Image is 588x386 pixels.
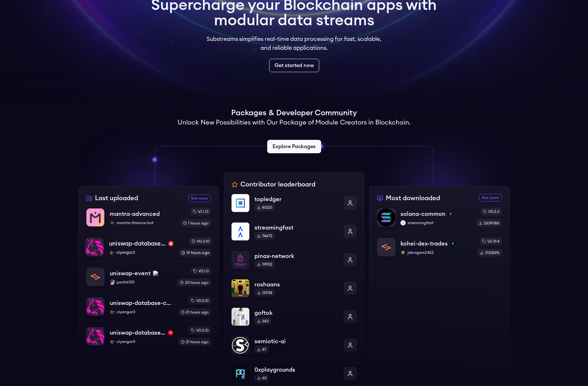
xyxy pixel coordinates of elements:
[110,339,115,344] img: ciyengar3
[254,365,339,374] p: 0xplaygrounds
[110,328,165,337] p: uniswap-database-changes-optimism
[232,365,249,382] img: 0xplaygrounds
[86,321,211,346] a: uniswap-database-changes-optimismuniswap-database-changes-optimismoptimismciyengar3ciyengar3v0.0....
[168,330,173,335] img: optimism
[232,336,249,354] img: semiotic-ai
[254,346,269,353] div: 87
[86,327,104,345] img: uniswap-database-changes-optimism
[254,374,269,382] div: 60
[232,359,356,382] a: 0xplaygrounds0xplaygrounds60
[254,337,339,346] p: semiotic-ai
[188,327,211,334] div: v0.0.10
[110,339,173,344] p: ciyengar3
[232,331,356,359] a: semiotic-aisemiotic-ai87
[178,338,211,346] div: 21 hours ago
